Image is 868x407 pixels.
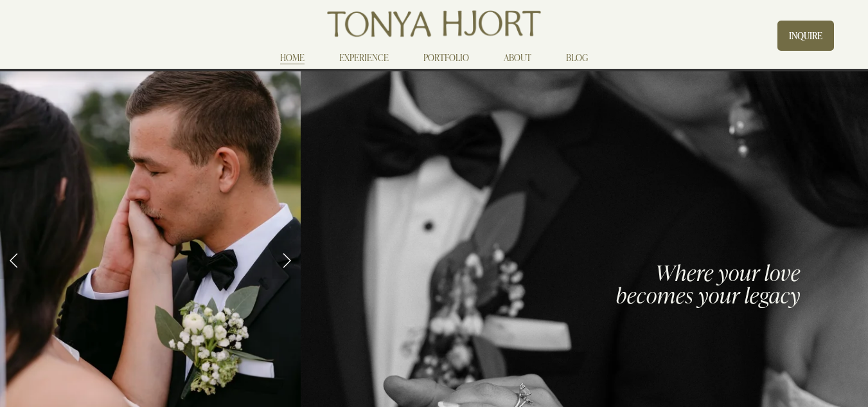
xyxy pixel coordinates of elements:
a: ABOUT [504,50,531,66]
img: Tonya Hjort [324,6,544,42]
a: INQUIRE [777,21,834,51]
a: EXPERIENCE [339,50,389,66]
h3: Where your love becomes your legacy [601,261,801,306]
a: PORTFOLIO [423,50,469,66]
a: HOME [280,50,305,66]
a: BLOG [566,50,588,66]
a: Next Slide [272,240,301,279]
